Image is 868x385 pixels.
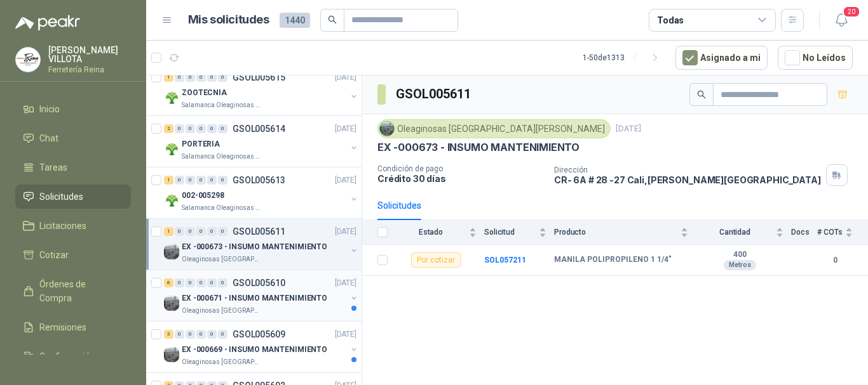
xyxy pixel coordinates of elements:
img: Company Logo [16,48,40,72]
div: Oleaginosas [GEOGRAPHIC_DATA][PERSON_NAME] [377,119,611,138]
p: Ferretería Reina [48,66,131,74]
a: Tareas [15,155,131,179]
div: 3 [164,330,173,339]
img: Company Logo [164,347,179,362]
a: Inicio [15,97,131,121]
p: GSOL005615 [233,73,285,82]
div: 1 [164,227,173,236]
div: Solicitudes [377,199,421,212]
p: ZOOTECNIA [182,87,227,99]
div: 0 [196,124,206,133]
div: 0 [186,73,195,82]
div: Por cotizar [411,252,461,268]
th: Estado [395,220,484,245]
div: 0 [207,124,217,133]
b: 400 [696,250,783,260]
span: Licitaciones [39,219,86,233]
a: Órdenes de Compra [15,272,131,310]
div: 0 [196,73,206,82]
span: # COTs [817,228,843,237]
a: 6 0 0 0 0 0 GSOL005610[DATE] Company LogoEX -000671 - INSUMO MANTENIMIENTOOleaginosas [GEOGRAPHIC... [164,275,359,316]
p: GSOL005609 [233,330,285,339]
div: 0 [175,330,184,339]
p: Oleaginosas [GEOGRAPHIC_DATA][PERSON_NAME] [182,306,262,316]
p: [DATE] [335,72,356,84]
div: 0 [196,330,206,339]
div: 0 [186,227,195,236]
div: 0 [196,278,206,287]
a: 3 0 0 0 0 0 GSOL005609[DATE] Company LogoEX -000669 - INSUMO MANTENIMIENTOOleaginosas [GEOGRAPHIC... [164,327,359,367]
div: 1 - 50 de 1313 [583,48,665,68]
th: Cantidad [696,220,791,245]
a: Cotizar [15,243,131,267]
b: MANILA POLIPROPILENO 1 1/4" [554,255,672,265]
div: 0 [218,124,227,133]
p: CR- 6A # 28 -27 Cali , [PERSON_NAME][GEOGRAPHIC_DATA] [554,174,821,185]
p: Condición de pago [377,164,544,173]
p: [DATE] [335,123,356,135]
a: Configuración [15,344,131,369]
p: Oleaginosas [GEOGRAPHIC_DATA][PERSON_NAME] [182,254,262,264]
p: [DATE] [335,226,356,238]
span: Órdenes de Compra [39,277,119,305]
p: Oleaginosas [GEOGRAPHIC_DATA][PERSON_NAME] [182,357,262,367]
div: 0 [218,176,227,185]
div: 0 [207,176,217,185]
div: 0 [196,227,206,236]
img: Company Logo [164,193,179,208]
p: [PERSON_NAME] VILLOTA [48,46,131,63]
span: search [697,90,706,99]
a: 2 0 0 0 0 0 GSOL005614[DATE] Company LogoPORTERIASalamanca Oleaginosas SAS [164,121,359,162]
img: Logo peakr [15,15,80,30]
div: 0 [218,278,227,287]
p: EX -000673 - INSUMO MANTENIMIENTO [377,141,580,154]
span: Configuración [39,349,95,363]
span: Remisiones [39,320,86,334]
div: 0 [207,278,217,287]
span: 1440 [280,13,310,28]
div: 0 [207,227,217,236]
a: Remisiones [15,315,131,339]
div: 0 [207,73,217,82]
a: 1 0 0 0 0 0 GSOL005615[DATE] Company LogoZOOTECNIASalamanca Oleaginosas SAS [164,70,359,110]
h3: GSOL005611 [396,84,473,104]
p: GSOL005611 [233,227,285,236]
a: Licitaciones [15,214,131,238]
b: 0 [817,254,853,266]
div: 0 [218,73,227,82]
p: Salamanca Oleaginosas SAS [182,203,262,213]
h1: Mis solicitudes [188,11,269,29]
th: Solicitud [484,220,554,245]
span: Estado [395,228,466,237]
b: SOL057211 [484,256,526,264]
div: 0 [196,176,206,185]
span: Cantidad [696,228,773,237]
p: PORTERIA [182,138,220,150]
p: EX -000671 - INSUMO MANTENIMIENTO [182,292,327,304]
span: Tareas [39,160,67,174]
p: Crédito 30 días [377,173,544,184]
div: 0 [175,176,184,185]
button: No Leídos [778,46,853,70]
p: [DATE] [335,174,356,186]
th: Docs [791,220,817,245]
div: 0 [186,176,195,185]
span: search [328,15,337,24]
div: 0 [186,278,195,287]
span: 20 [843,6,860,18]
div: 0 [218,227,227,236]
p: [DATE] [335,277,356,289]
p: [DATE] [616,123,641,135]
button: 20 [830,9,853,32]
p: Dirección [554,166,821,174]
img: Company Logo [164,141,179,157]
div: 1 [164,73,173,82]
p: EX -000673 - INSUMO MANTENIMIENTO [182,241,327,253]
span: Chat [39,131,58,145]
div: Metros [724,260,756,270]
button: Asignado a mi [675,46,768,70]
div: 0 [175,73,184,82]
a: Chat [15,126,131,150]
a: 1 0 0 0 0 0 GSOL005611[DATE] Company LogoEX -000673 - INSUMO MANTENIMIENTOOleaginosas [GEOGRAPHIC... [164,224,359,264]
th: # COTs [817,220,868,245]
